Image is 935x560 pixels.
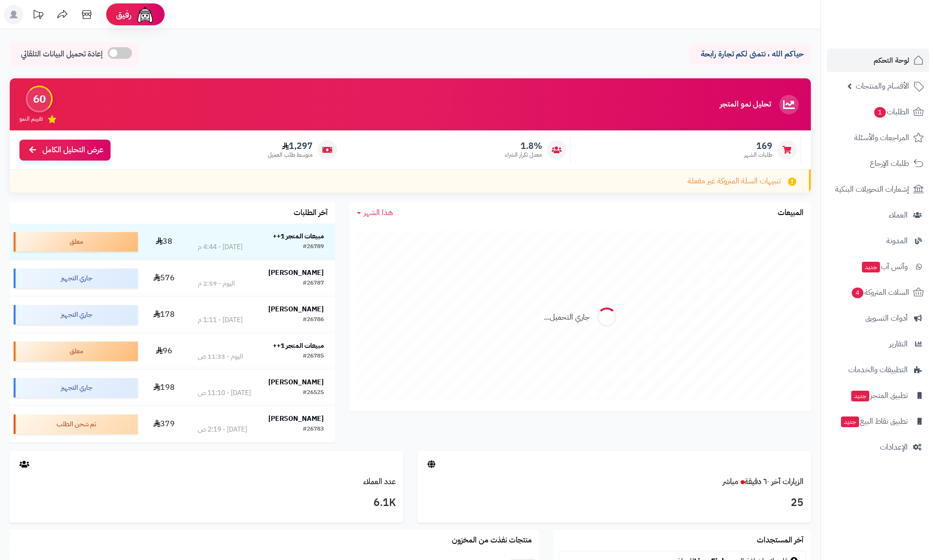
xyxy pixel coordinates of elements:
[142,406,187,442] td: 379
[357,207,393,218] a: هذا الشهر
[848,363,908,377] span: التطبيقات والخدمات
[854,131,909,145] span: المراجعات والأسئلة
[696,49,804,60] p: حياكم الله ، نتمنى لكم تجارة رابحة
[851,286,909,299] span: السلات المتروكة
[303,279,324,289] div: #26787
[827,358,929,381] a: التطبيقات والخدمات
[723,476,738,488] small: مباشر
[198,279,235,289] div: اليوم - 2:59 م
[827,255,929,278] a: وآتس آبجديد
[865,311,908,325] span: أدوات التسويق
[142,297,187,333] td: 178
[827,126,929,149] a: المراجعات والأسئلة
[889,208,908,222] span: العملاء
[198,242,243,252] div: [DATE] - 4:44 م
[198,388,251,398] div: [DATE] - 11:10 ص
[273,231,324,241] strong: مبيعات المتجر 1++
[14,269,138,288] div: جاري التجهيز
[294,209,328,217] h3: آخر الطلبات
[757,536,804,545] h3: آخر المستجدات
[873,105,909,119] span: الطلبات
[827,384,929,407] a: تطبيق المتجرجديد
[21,49,103,60] span: إعادة تحميل البيانات التلقائي
[198,315,243,325] div: [DATE] - 1:11 م
[827,203,929,227] a: العملاء
[364,207,393,218] span: هذا الشهر
[42,145,103,156] span: عرض التحليل الكامل
[198,352,243,361] div: اليوم - 11:33 ص
[505,141,542,151] span: 1.8%
[142,260,187,296] td: 576
[14,305,138,325] div: جاري التجهيز
[19,115,43,123] span: تقييم النمو
[827,229,929,253] a: المدونة
[303,388,324,398] div: #26525
[142,333,187,369] td: 96
[17,495,396,511] h3: 6.1K
[142,370,187,406] td: 198
[880,440,908,454] span: الإعدادات
[723,476,804,488] a: الزيارات آخر ٦٠ دقيقةمباشر
[452,536,532,545] h3: منتجات نفذت من المخزون
[268,377,324,387] strong: [PERSON_NAME]
[19,140,111,161] a: عرض التحليل الكامل
[720,100,771,109] h3: تحليل نمو المتجر
[268,141,313,151] span: 1,297
[827,49,929,72] a: لوحة التحكم
[835,182,909,196] span: إشعارات التحويلات البنكية
[744,151,772,159] span: طلبات الشهر
[14,342,138,361] div: معلق
[198,425,247,434] div: [DATE] - 2:19 ص
[874,107,886,118] span: 1
[744,141,772,151] span: 169
[852,288,863,298] span: 4
[861,260,908,273] span: وآتس آب
[841,416,859,427] span: جديد
[425,495,804,511] h3: 25
[688,176,781,187] span: تنبيهات السلة المتروكة غير مفعلة
[303,315,324,325] div: #26786
[870,157,909,170] span: طلبات الإرجاع
[268,304,324,314] strong: [PERSON_NAME]
[268,268,324,278] strong: [PERSON_NAME]
[303,352,324,361] div: #26785
[840,415,908,428] span: تطبيق نقاط البيع
[303,242,324,252] div: #26789
[135,5,155,24] img: ai-face.png
[142,224,187,260] td: 38
[851,391,869,401] span: جديد
[268,414,324,424] strong: [PERSON_NAME]
[268,151,313,159] span: متوسط طلب العميل
[14,232,138,252] div: معلق
[886,234,908,248] span: المدونة
[827,100,929,124] a: الطلبات1
[827,435,929,459] a: الإعدادات
[26,5,50,27] a: تحديثات المنصة
[827,307,929,330] a: أدوات التسويق
[856,79,909,93] span: الأقسام والمنتجات
[273,341,324,351] strong: مبيعات المتجر 1++
[827,152,929,175] a: طلبات الإرجاع
[874,54,909,67] span: لوحة التحكم
[827,410,929,433] a: تطبيق نقاط البيعجديد
[544,312,590,323] div: جاري التحميل...
[14,378,138,397] div: جاري التجهيز
[827,332,929,356] a: التقارير
[303,425,324,434] div: #26783
[116,9,131,20] span: رفيق
[889,337,908,351] span: التقارير
[850,389,908,402] span: تطبيق المتجر
[827,178,929,201] a: إشعارات التحويلات البنكية
[14,415,138,434] div: تم شحن الطلب
[827,281,929,304] a: السلات المتروكة4
[363,476,396,488] a: عدد العملاء
[778,209,804,217] h3: المبيعات
[862,262,880,272] span: جديد
[505,151,542,159] span: معدل تكرار الشراء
